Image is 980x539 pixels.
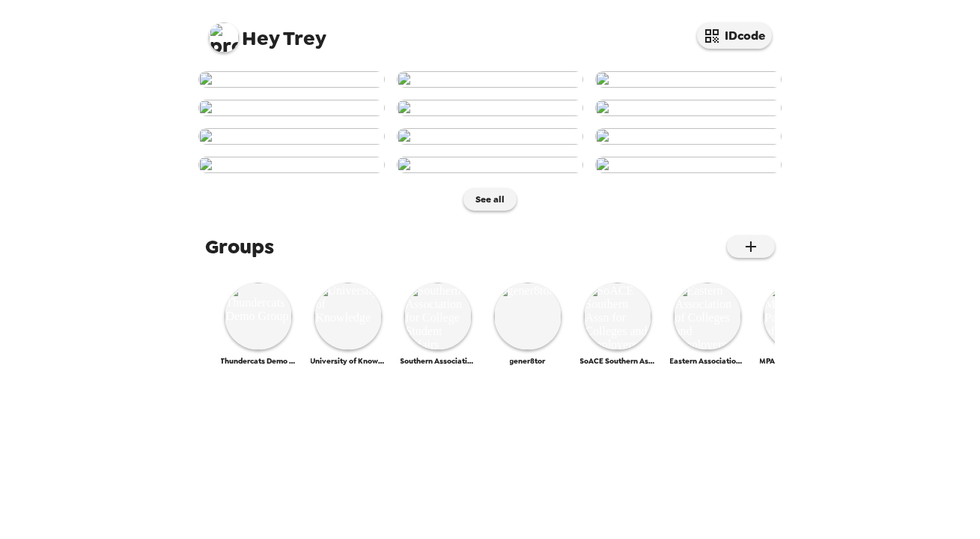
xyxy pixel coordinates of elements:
[494,283,561,350] img: gener8tor
[206,233,275,260] span: Groups
[580,356,655,366] span: SoACE Southern Assn for Colleges and Employers
[463,188,517,211] button: See all
[209,22,239,52] img: profile pic
[595,100,782,116] img: user-264953
[510,356,546,366] span: gener8tor
[225,283,292,350] img: Thundercats Demo Group
[595,157,782,173] img: user-263047
[198,157,385,173] img: user-263471
[595,128,782,145] img: user-263472
[397,157,583,173] img: user-263470
[198,100,385,116] img: user-265956
[198,71,385,88] img: user-266981
[243,25,280,52] span: Hey
[670,356,745,366] span: Eastern Association of Colleges and Employers
[221,356,296,366] span: Thundercats Demo Group
[397,128,583,145] img: user-263473
[198,128,385,145] img: user-264790
[697,22,772,49] button: IDcode
[314,283,382,350] img: University of Knowledge
[760,356,835,366] span: MPACE Mountain Pacific Assn of Cols & Employs
[595,71,782,88] img: user-266066
[674,283,741,350] img: Eastern Association of Colleges and Employers
[311,356,386,366] span: University of Knowledge
[397,71,583,88] img: user-266587
[404,283,472,350] img: Southern Association for College Student Affairs
[209,15,327,49] span: Trey
[764,283,831,350] img: MPACE Mountain Pacific Assn of Cols & Employs
[397,100,583,116] img: user-265090
[401,356,475,366] span: Southern Association for College Student Affairs
[584,283,651,350] img: SoACE Southern Assn for Colleges and Employers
